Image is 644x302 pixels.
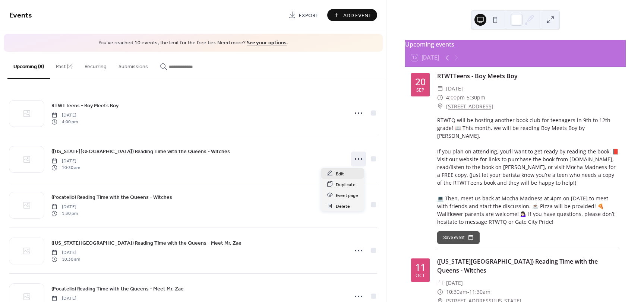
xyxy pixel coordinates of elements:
span: Edit [336,170,344,178]
span: 4:00 pm [51,119,78,125]
a: (Pocatello) Reading Time with the Queens - Meet Mr. Zae [51,284,184,293]
span: (Pocatello) Reading Time with the Queens - Meet Mr. Zae [51,285,184,293]
span: 5:30pm [467,93,485,102]
button: Recurring [79,52,113,78]
span: 10:30 am [51,256,80,263]
span: You've reached 10 events, the limit for the free tier. Need more? . [11,39,375,47]
a: Export [283,9,324,21]
a: ([US_STATE][GEOGRAPHIC_DATA]) Reading Time with the Queens - Witches [437,257,598,274]
a: [STREET_ADDRESS] [446,102,493,111]
span: [DATE] [446,279,463,287]
span: 11:30am [469,287,490,296]
span: - [467,287,469,296]
div: RTWTQ will be hosting another book club for teenagers in 9th to 12th grade! 📖 This month, we will... [437,116,620,226]
a: See your options [247,38,287,48]
button: Submissions [113,52,154,78]
div: ​ [437,279,443,287]
div: ​ [437,84,443,93]
span: ([US_STATE][GEOGRAPHIC_DATA]) Reading Time with the Queens - Meet Mr. Zae [51,239,241,247]
span: [DATE] [51,295,78,302]
div: RTWTTeens - Boy Meets Boy [437,71,620,80]
div: ​ [437,287,443,296]
a: ([US_STATE][GEOGRAPHIC_DATA]) Reading Time with the Queens - Witches [51,147,230,156]
div: 20 [415,77,426,86]
div: Oct [416,273,425,278]
span: Events [9,8,32,23]
div: Upcoming events [405,40,626,49]
div: ​ [437,93,443,102]
span: 10:30 am [51,165,80,171]
button: Past (2) [50,52,79,78]
span: [DATE] [446,84,463,93]
span: 1:30 pm [51,210,78,217]
span: [DATE] [51,203,78,210]
a: RTWTTeens - Boy Meets Boy [51,101,119,110]
span: Delete [336,202,350,210]
span: - [465,93,467,102]
button: Save event [437,231,480,244]
div: 11 [415,263,426,272]
span: [DATE] [51,158,80,164]
span: [DATE] [51,249,80,256]
a: (Pocatello) Reading Time with the Queens - Witches [51,193,172,201]
div: Sep [416,88,424,93]
span: 10:30am [446,287,467,296]
span: (Pocatello) Reading Time with the Queens - Witches [51,193,172,201]
a: ([US_STATE][GEOGRAPHIC_DATA]) Reading Time with the Queens - Meet Mr. Zae [51,239,241,247]
div: ​ [437,102,443,111]
span: Duplicate [336,181,356,188]
span: 4:00pm [446,93,465,102]
span: Export [299,12,319,19]
span: Event page [336,191,358,199]
span: ([US_STATE][GEOGRAPHIC_DATA]) Reading Time with the Queens - Witches [51,147,230,155]
span: [DATE] [51,112,78,118]
button: Upcoming (8) [7,52,50,79]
